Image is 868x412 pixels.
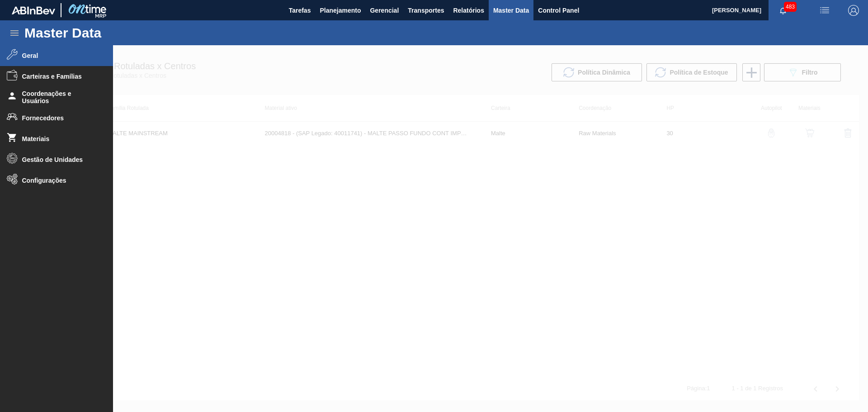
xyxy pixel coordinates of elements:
h1: Master Data [24,28,185,38]
span: Tarefas [289,5,311,16]
span: Transportes [408,5,444,16]
img: userActions [819,5,830,16]
span: Materiais [22,135,97,142]
img: TNhmsLtSVTkK8tSr43FrP2fwEKptu5GPRR3wAAAABJRU5ErkJggg== [12,6,55,14]
span: Geral [22,52,97,59]
span: Planejamento [320,5,361,16]
span: Configurações [22,177,97,184]
span: 483 [784,2,797,12]
span: Gerencial [370,5,399,16]
span: Carteiras e Famílias [22,73,97,80]
img: Logout [848,5,859,16]
span: Relatórios [453,5,484,16]
span: Gestão de Unidades [22,156,97,163]
button: Notificações [769,4,797,17]
span: Fornecedores [22,114,97,122]
span: Master Data [493,5,529,16]
span: Coordenações e Usuários [22,90,97,104]
span: Control Panel [538,5,579,16]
